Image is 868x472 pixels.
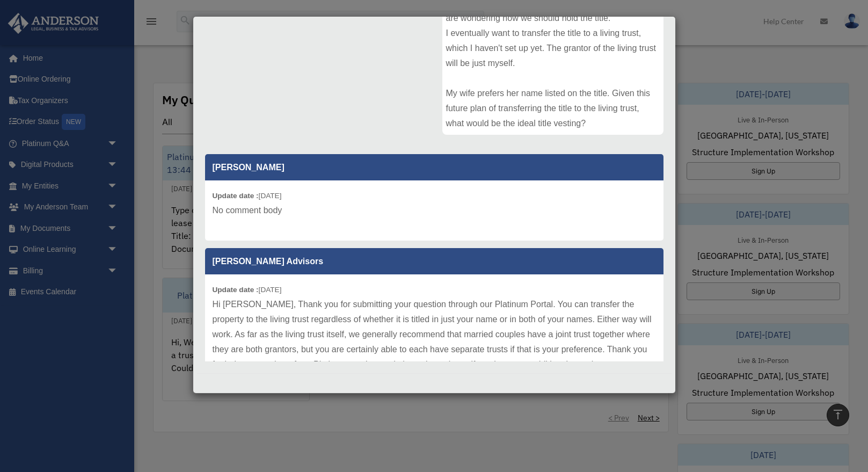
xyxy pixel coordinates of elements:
[205,154,663,180] p: [PERSON_NAME]
[213,286,282,294] small: [DATE]
[205,248,663,274] p: [PERSON_NAME] Advisors
[213,203,656,218] p: No comment body
[213,192,259,200] b: Update date :
[213,192,282,200] small: [DATE]
[213,297,656,387] p: Hi [PERSON_NAME], Thank you for submitting your question through our Platinum Portal. You can tra...
[213,286,259,294] b: Update date :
